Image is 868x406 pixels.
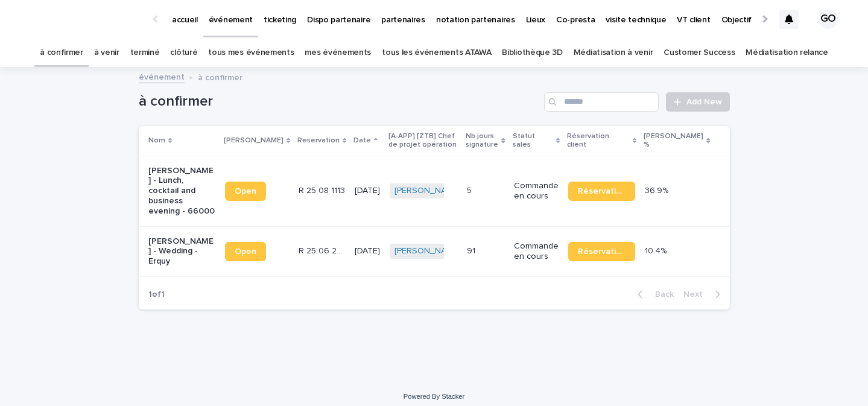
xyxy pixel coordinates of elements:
[628,289,679,300] button: Back
[568,182,635,201] a: Réservation
[148,166,215,217] p: [PERSON_NAME] - Lunch, cocktail and business evening - 66000
[645,244,669,256] p: 10.4%
[664,39,735,67] a: Customer Success
[148,236,215,267] p: [PERSON_NAME] - Wedding - Erquy
[24,7,141,31] img: Ls34BcGeRexTGTNfXpUC
[224,134,284,147] p: [PERSON_NAME]
[139,93,540,110] h1: à confirmer
[567,130,630,152] p: Réservation client
[574,39,653,67] a: Médiatisation à venir
[467,183,474,196] p: 5
[466,130,498,152] p: Nb jours signature
[679,289,730,300] button: Next
[404,393,464,400] a: Powered By Stacker
[394,246,460,256] a: [PERSON_NAME]
[514,241,559,262] p: Commande en cours
[502,39,562,67] a: Bibliothèque 3D
[139,156,730,226] tr: [PERSON_NAME] - Lunch, cocktail and business evening - 66000OpenR 25 08 1113R 25 08 1113 [DATE][P...
[40,39,83,67] a: à confirmer
[355,246,380,256] p: [DATE]
[514,181,559,201] p: Commande en cours
[235,247,256,256] span: Open
[225,182,266,201] a: Open
[568,242,635,261] a: Réservation
[819,10,838,29] div: GO
[683,290,710,299] span: Next
[644,130,703,152] p: [PERSON_NAME] %
[645,183,671,196] p: 36.9%
[225,242,266,261] a: Open
[208,39,294,67] a: tous mes événements
[578,187,626,195] span: Réservation
[648,290,674,299] span: Back
[746,39,828,67] a: Médiatisation relance
[544,92,659,112] input: Search
[148,134,165,147] p: Nom
[394,186,460,196] a: [PERSON_NAME]
[94,39,119,67] a: à venir
[467,244,478,256] p: 91
[297,134,340,147] p: Reservation
[170,39,197,67] a: clôturé
[388,130,458,152] p: [A-APP] [ZTB] Chef de projet opération
[198,70,242,83] p: à confirmer
[139,226,730,276] tr: [PERSON_NAME] - Wedding - ErquyOpenR 25 06 2349R 25 06 2349 [DATE][PERSON_NAME] 9191 Commande en ...
[299,183,347,196] p: R 25 08 1113
[235,187,256,195] span: Open
[666,92,729,112] a: Add New
[299,244,347,256] p: R 25 06 2349
[355,186,380,196] p: [DATE]
[353,134,371,147] p: Date
[686,98,722,106] span: Add New
[305,39,371,67] a: mes événements
[513,130,553,152] p: Statut sales
[382,39,491,67] a: tous les événements ATAWA
[130,39,160,67] a: terminé
[139,280,174,309] p: 1 of 1
[578,247,626,256] span: Réservation
[139,69,185,83] a: événement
